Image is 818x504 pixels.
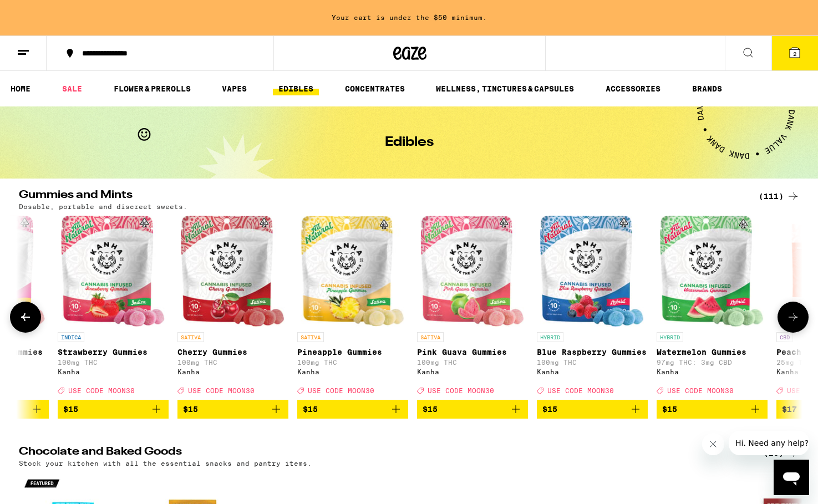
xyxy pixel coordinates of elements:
[297,359,408,366] p: 100mg THC
[297,216,408,400] a: Open page for Pineapple Gummies from Kanha
[759,190,800,203] a: (111)
[297,332,324,342] p: SATIVA
[58,400,169,419] button: Add to bag
[216,82,252,95] a: VAPES
[771,36,818,70] button: 2
[657,332,683,342] p: HYBRID
[662,405,677,414] span: $15
[303,405,318,414] span: $15
[19,446,745,460] h2: Chocolate and Baked Goods
[782,405,797,414] span: $17
[660,216,764,327] img: Kanha - Watermelon Gummies
[177,216,288,400] a: Open page for Cherry Gummies from Kanha
[542,405,557,414] span: $15
[19,460,312,467] p: Stock your kitchen with all the essential snacks and pantry items.
[339,82,410,95] a: CONCENTRATES
[657,368,768,375] div: Kanha
[177,359,288,366] p: 100mg THC
[729,431,809,455] iframe: Message from company
[58,216,169,400] a: Open page for Strawberry Gummies from Kanha
[385,136,434,149] h1: Edibles
[417,348,528,357] p: Pink Guava Gummies
[108,82,196,95] a: FLOWER & PREROLLS
[177,348,288,357] p: Cherry Gummies
[537,359,648,366] p: 100mg THC
[417,368,528,375] div: Kanha
[297,368,408,375] div: Kanha
[68,387,135,394] span: USE CODE MOON30
[61,216,165,327] img: Kanha - Strawberry Gummies
[776,332,793,342] p: CBD
[537,332,563,342] p: HYBRID
[297,348,408,357] p: Pineapple Gummies
[177,368,288,375] div: Kanha
[423,405,438,414] span: $15
[58,359,169,366] p: 100mg THC
[183,405,198,414] span: $15
[417,400,528,419] button: Add to bag
[188,387,255,394] span: USE CODE MOON30
[667,387,734,394] span: USE CODE MOON30
[430,82,580,95] a: WELLNESS, TINCTURES & CAPSULES
[63,405,78,414] span: $15
[702,433,724,455] iframe: Close message
[19,190,745,203] h2: Gummies and Mints
[428,387,494,394] span: USE CODE MOON30
[537,368,648,375] div: Kanha
[417,216,528,400] a: Open page for Pink Guava Gummies from Kanha
[657,216,768,400] a: Open page for Watermelon Gummies from Kanha
[297,400,408,419] button: Add to bag
[600,82,666,95] a: ACCESSORIES
[181,216,284,327] img: Kanha - Cherry Gummies
[417,332,444,342] p: SATIVA
[273,82,319,95] a: EDIBLES
[657,348,768,357] p: Watermelon Gummies
[19,203,187,210] p: Dosable, portable and discreet sweets.
[58,348,169,357] p: Strawberry Gummies
[547,387,614,394] span: USE CODE MOON30
[540,216,644,327] img: Kanha - Blue Raspberry Gummies
[657,400,768,419] button: Add to bag
[537,348,648,357] p: Blue Raspberry Gummies
[657,359,768,366] p: 97mg THC: 3mg CBD
[57,82,88,95] a: SALE
[177,400,288,419] button: Add to bag
[420,216,524,327] img: Kanha - Pink Guava Gummies
[793,50,796,57] span: 2
[774,460,809,495] iframe: Button to launch messaging window
[177,332,204,342] p: SATIVA
[301,216,404,327] img: Kanha - Pineapple Gummies
[5,82,36,95] a: HOME
[308,387,374,394] span: USE CODE MOON30
[537,400,648,419] button: Add to bag
[417,359,528,366] p: 100mg THC
[687,82,728,95] a: BRANDS
[58,368,169,375] div: Kanha
[58,332,84,342] p: INDICA
[537,216,648,400] a: Open page for Blue Raspberry Gummies from Kanha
